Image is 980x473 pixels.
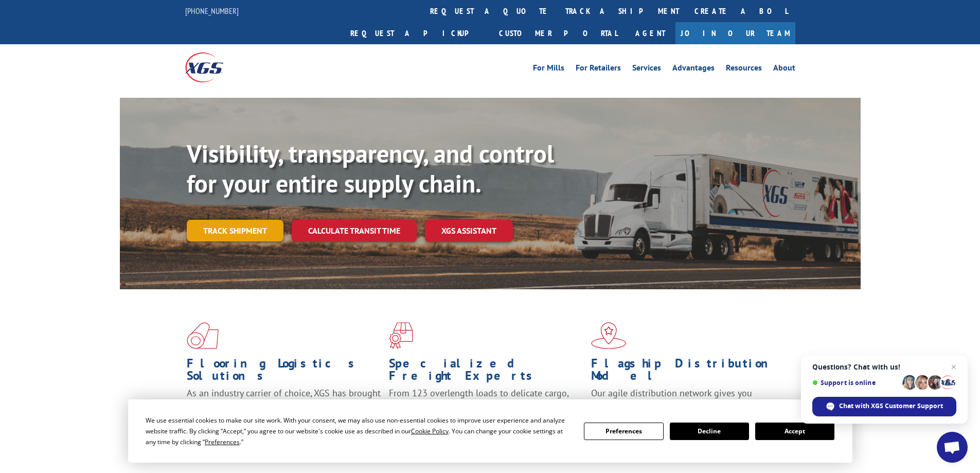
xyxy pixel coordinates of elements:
div: Chat with XGS Customer Support [812,397,956,416]
img: xgs-icon-total-supply-chain-intelligence-red [187,322,219,349]
h1: Flagship Distribution Model [591,357,786,387]
a: Request a pickup [343,22,491,44]
p: From 123 overlength loads to delicate cargo, our experienced staff knows the best way to move you... [389,387,583,433]
a: Advantages [672,64,715,75]
a: Agent [625,22,675,44]
a: Calculate transit time [292,220,417,242]
span: Cookie Policy [411,427,449,435]
button: Preferences [584,423,663,440]
button: Accept [755,423,834,440]
a: [PHONE_NUMBER] [185,6,239,16]
h1: Flooring Logistics Solutions [187,357,381,387]
img: xgs-icon-focused-on-flooring-red [389,322,413,349]
span: Close chat [948,361,960,373]
div: Open chat [937,432,968,463]
a: Resources [726,64,762,75]
a: Customer Portal [491,22,625,44]
span: Our agile distribution network gives you nationwide inventory management on demand. [591,387,780,411]
span: Chat with XGS Customer Support [839,401,943,411]
span: Questions? Chat with us! [812,363,956,371]
img: xgs-icon-flagship-distribution-model-red [591,322,627,349]
span: Support is online [812,379,899,387]
h1: Specialized Freight Experts [389,357,583,387]
div: Cookie Consent Prompt [128,399,852,463]
a: For Mills [533,64,564,75]
a: XGS ASSISTANT [425,220,513,242]
div: We use essential cookies to make our site work. With your consent, we may also use non-essential ... [146,415,572,447]
a: For Retailers [576,64,621,75]
button: Decline [670,423,749,440]
span: Preferences [205,437,240,446]
a: Services [632,64,661,75]
a: About [773,64,795,75]
b: Visibility, transparency, and control for your entire supply chain. [187,137,554,199]
span: As an industry carrier of choice, XGS has brought innovation and dedication to flooring logistics... [187,387,381,424]
a: Join Our Team [675,22,795,44]
a: Track shipment [187,220,283,241]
